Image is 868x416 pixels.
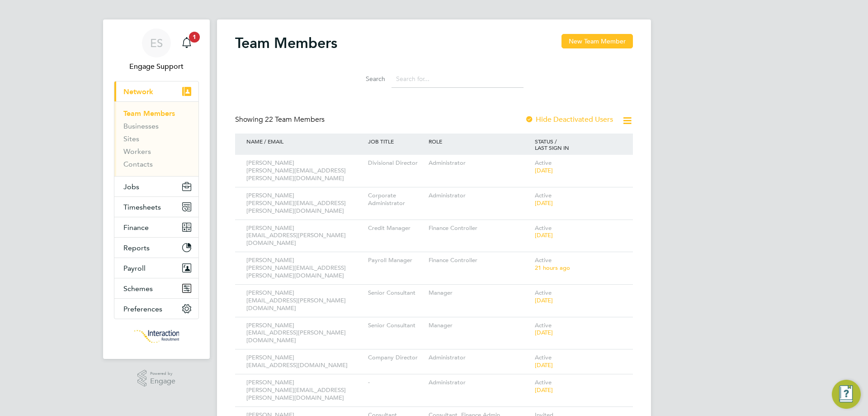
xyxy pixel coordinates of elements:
[137,370,176,387] a: Powered byEngage
[114,101,198,176] div: Network
[533,134,624,155] div: STATUS / LAST SIGN IN
[366,155,426,172] div: Divisional Director
[832,380,861,409] button: Engage Resource Center
[366,134,426,149] div: JOB TITLE
[123,87,153,96] span: Network
[244,317,366,349] div: [PERSON_NAME] [EMAIL_ADDRESS][PERSON_NAME][DOMAIN_NAME]
[344,75,385,83] label: Search
[150,370,175,378] span: Powered by
[426,155,533,172] div: Administrator
[178,29,196,57] a: 1
[114,81,198,101] button: Network
[123,244,150,252] span: Reports
[535,296,553,304] span: [DATE]
[366,317,426,334] div: Senior Consultant
[426,349,533,366] div: Administrator
[265,115,325,124] span: 22 Team Members
[535,386,553,394] span: [DATE]
[123,264,146,273] span: Payroll
[535,361,553,369] span: [DATE]
[123,122,159,130] a: Businesses
[123,305,162,313] span: Preferences
[114,278,198,298] button: Schemes
[535,329,553,336] span: [DATE]
[189,32,200,43] span: 1
[103,19,210,359] nav: Main navigation
[426,317,533,334] div: Manager
[535,199,553,207] span: [DATE]
[114,217,198,237] button: Finance
[535,167,553,174] span: [DATE]
[535,264,570,272] span: 21 hours ago
[426,285,533,301] div: Manager
[426,220,533,237] div: Finance Controller
[150,37,163,49] span: ES
[114,177,198,196] button: Jobs
[123,160,153,168] a: Contacts
[366,220,426,237] div: Credit Manager
[123,147,151,156] a: Workers
[366,374,426,391] div: -
[533,155,624,179] div: Active
[114,299,198,319] button: Preferences
[114,197,198,217] button: Timesheets
[244,187,366,220] div: [PERSON_NAME] [PERSON_NAME][EMAIL_ADDRESS][PERSON_NAME][DOMAIN_NAME]
[533,317,624,342] div: Active
[561,34,633,48] button: New Team Member
[244,134,366,149] div: NAME / EMAIL
[533,252,624,277] div: Active
[134,328,179,343] img: interactionrecruitment-logo-retina.png
[533,374,624,399] div: Active
[150,378,175,385] span: Engage
[244,374,366,406] div: [PERSON_NAME] [PERSON_NAME][EMAIL_ADDRESS][PERSON_NAME][DOMAIN_NAME]
[123,223,149,232] span: Finance
[244,220,366,252] div: [PERSON_NAME] [EMAIL_ADDRESS][PERSON_NAME][DOMAIN_NAME]
[235,34,337,52] h2: Team Members
[114,61,199,72] span: Engage Support
[366,187,426,212] div: Corporate Administrator
[533,187,624,212] div: Active
[392,70,524,88] input: Search for...
[123,109,175,118] a: Team Members
[366,285,426,301] div: Senior Consultant
[533,285,624,309] div: Active
[123,284,153,293] span: Schemes
[366,252,426,269] div: Payroll Manager
[366,349,426,366] div: Company Director
[426,252,533,269] div: Finance Controller
[244,285,366,317] div: [PERSON_NAME] [EMAIL_ADDRESS][PERSON_NAME][DOMAIN_NAME]
[244,252,366,284] div: [PERSON_NAME] [PERSON_NAME][EMAIL_ADDRESS][PERSON_NAME][DOMAIN_NAME]
[426,187,533,204] div: Administrator
[426,134,533,149] div: ROLE
[525,115,613,124] label: Hide Deactivated Users
[114,328,199,343] a: Go to home page
[123,134,139,143] a: Sites
[533,220,624,244] div: Active
[235,115,326,124] div: Showing
[114,258,198,278] button: Payroll
[123,182,139,191] span: Jobs
[123,203,161,211] span: Timesheets
[244,155,366,187] div: [PERSON_NAME] [PERSON_NAME][EMAIL_ADDRESS][PERSON_NAME][DOMAIN_NAME]
[535,231,553,239] span: [DATE]
[426,374,533,391] div: Administrator
[533,349,624,374] div: Active
[114,238,198,258] button: Reports
[114,29,199,72] a: ESEngage Support
[244,349,366,374] div: [PERSON_NAME] [EMAIL_ADDRESS][DOMAIN_NAME]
